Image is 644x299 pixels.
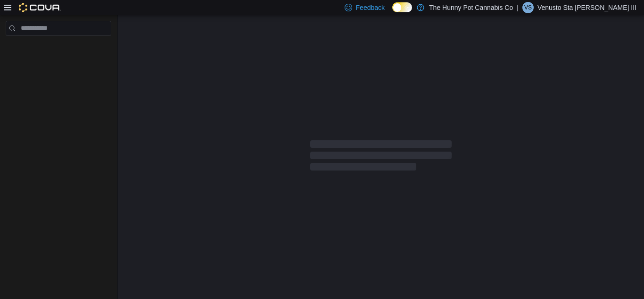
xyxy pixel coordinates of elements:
p: | [517,2,519,13]
p: Venusto Sta [PERSON_NAME] III [537,2,636,13]
input: Dark Mode [392,2,412,12]
img: Cova [19,3,61,12]
nav: Complex example [6,38,111,60]
span: Loading [310,142,452,172]
p: The Hunny Pot Cannabis Co [429,2,513,13]
div: Venusto Sta Maria III [522,2,534,13]
span: VS [524,2,532,13]
span: Feedback [356,3,385,12]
